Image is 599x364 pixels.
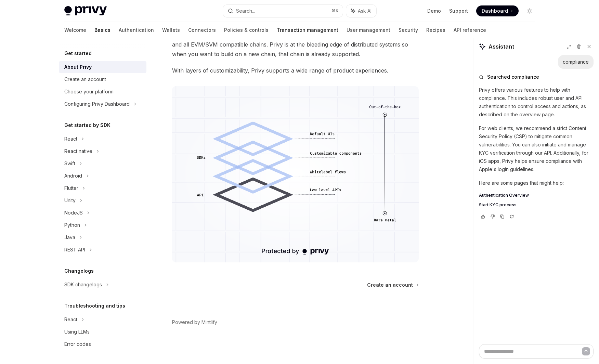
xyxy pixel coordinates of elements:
[64,88,114,96] div: Choose your platform
[64,184,78,192] div: Flutter
[367,282,418,288] a: Create an account
[236,7,255,15] div: Search...
[64,267,94,275] h5: Changelogs
[479,74,594,80] button: Searched compliance
[59,73,146,86] a: Create an account
[331,8,339,14] span: ⌘ K
[277,22,338,38] a: Transaction management
[346,5,376,17] button: Ask AI
[64,100,130,108] div: Configuring Privy Dashboard
[582,347,590,355] button: Send message
[64,172,82,180] div: Android
[367,282,413,288] span: Create an account
[347,22,390,38] a: User management
[449,8,468,14] a: Support
[223,5,343,17] button: Search...⌘K
[64,121,110,129] h5: Get started by SDK
[399,22,418,38] a: Security
[172,21,419,59] span: Privy is compatible with any chain your application operates on. Your application can provision e...
[489,42,514,51] span: Assistant
[479,202,594,208] a: Start KYC process
[358,8,372,14] span: Ask AI
[162,22,180,38] a: Wallets
[479,193,594,198] a: Authentication Overview
[482,8,508,14] span: Dashboard
[64,209,83,217] div: NodeJS
[476,5,519,16] a: Dashboard
[64,302,125,310] h5: Troubleshooting and tips
[454,22,486,38] a: API reference
[64,315,77,324] div: React
[64,135,77,143] div: React
[119,22,154,38] a: Authentication
[426,22,445,38] a: Recipes
[94,22,110,38] a: Basics
[64,233,75,242] div: Java
[59,86,146,98] a: Choose your platform
[479,202,517,208] span: Start KYC process
[188,22,216,38] a: Connectors
[563,58,589,65] div: compliance
[59,61,146,73] a: About Privy
[64,328,90,336] div: Using LLMs
[64,147,92,155] div: React native
[524,5,535,16] button: Toggle dark mode
[64,63,92,71] div: About Privy
[224,22,269,38] a: Policies & controls
[64,75,106,83] div: Create an account
[479,179,594,187] p: Here are some pages that might help:
[64,6,107,16] img: light logo
[59,326,146,338] a: Using LLMs
[64,159,75,168] div: Swift
[64,246,85,254] div: REST API
[64,340,91,348] div: Error codes
[64,22,86,38] a: Welcome
[479,193,529,198] span: Authentication Overview
[172,66,419,75] span: With layers of customizability, Privy supports a wide range of product experiences.
[172,86,419,262] img: images/Customization.png
[479,86,594,119] p: Privy offers various features to help with compliance. This includes robust user and API authenti...
[64,196,76,205] div: Unity
[172,319,217,326] a: Powered by Mintlify
[427,8,441,14] a: Demo
[487,74,539,80] span: Searched compliance
[64,221,80,229] div: Python
[59,338,146,350] a: Error codes
[64,49,92,57] h5: Get started
[479,124,594,173] p: For web clients, we recommend a strict Content Security Policy (CSP) to mitigate common vulnerabi...
[64,281,102,289] div: SDK changelogs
